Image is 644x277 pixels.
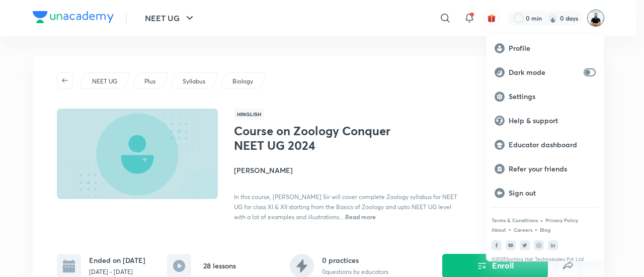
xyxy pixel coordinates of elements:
a: Blog [540,227,550,233]
a: Help & support [487,109,604,133]
a: Refer your friends [487,157,604,181]
a: Settings [487,84,604,109]
p: Help & support [509,116,596,125]
div: • [540,216,543,225]
p: Profile [509,44,596,53]
p: Settings [509,92,596,101]
p: Refer your friends [509,164,596,173]
a: Terms & Conditions [492,217,538,223]
a: Profile [487,36,604,60]
div: • [508,225,512,234]
a: Educator dashboard [487,133,604,157]
p: Educator dashboard [509,140,596,149]
a: Careers [514,227,532,233]
div: • [534,225,538,234]
p: © 2025 Sorting Hat Technologies Pvt Ltd [492,256,599,262]
p: Sign out [509,189,596,198]
p: Dark mode [509,68,580,77]
a: About [492,227,506,233]
a: Privacy Policy [545,217,578,223]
